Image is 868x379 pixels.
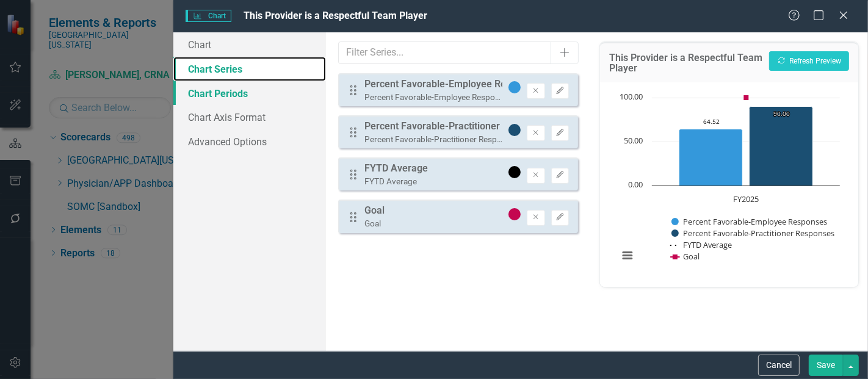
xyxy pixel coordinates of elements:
a: Chart [173,32,326,57]
div: FYTD Average [364,176,428,187]
text: 64.52 [703,117,720,126]
button: Save [809,355,843,376]
path: FY2025, 90. Percent Favorable-Practitioner Responses. [749,107,812,186]
div: Goal [364,204,385,218]
g: Percent Favorable-Practitioner Responses, series 2 of 4. Bar series with 1 bar. [749,107,812,186]
div: Percent Favorable-Employee Responses [364,78,502,92]
button: Show FYTD Average [670,240,733,250]
a: Chart Axis Format [173,105,326,129]
div: Percent Favorable-Practitioner Responses [364,120,502,134]
input: Filter Series... [338,42,551,64]
span: This Provider is a Respectful Team Player [244,10,427,21]
g: Percent Favorable-Employee Responses, series 1 of 4. Bar series with 1 bar. [679,129,742,186]
a: Chart Periods [173,81,326,106]
text: 0.00 [628,179,643,190]
div: Chart. Highcharts interactive chart. [612,92,846,275]
button: Show Percent Favorable-Employee Responses [671,217,828,227]
h3: This Provider is a Respectful Team Player [609,52,763,74]
div: Percent Favorable-Practitioner Responses [364,134,502,145]
div: Percent Favorable-Employee Responses [364,92,502,103]
text: Percent Favorable-Practitioner Responses [683,228,834,239]
path: FY2025, 100. Goal. [743,95,748,100]
div: FYTD Average [364,162,428,176]
text: Percent Favorable-Employee Responses [683,216,827,227]
text: 100.00 [620,91,643,102]
button: Refresh Preview [769,51,849,71]
button: View chart menu, Chart [619,247,636,264]
text: FY2025 [733,193,759,204]
g: Goal, series 4 of 4. Line with 1 data point. [743,95,748,100]
a: Advanced Options [173,129,326,154]
text: 90.00 [773,109,790,118]
svg: Interactive chart [612,92,846,275]
path: FY2025, 64.52. Percent Favorable-Employee Responses. [679,129,742,186]
g: FYTD Average, series 3 of 4. Line with 1 data point. [743,115,748,120]
button: Show Percent Favorable-Practitioner Responses [671,228,835,239]
span: Chart [186,10,231,22]
a: Chart Series [173,57,326,81]
text: Goal [683,251,700,262]
button: Cancel [758,355,800,376]
button: Show Goal [671,251,700,262]
text: 50.00 [624,135,643,146]
text: FYTD Average [683,239,732,250]
div: Goal [364,218,385,229]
